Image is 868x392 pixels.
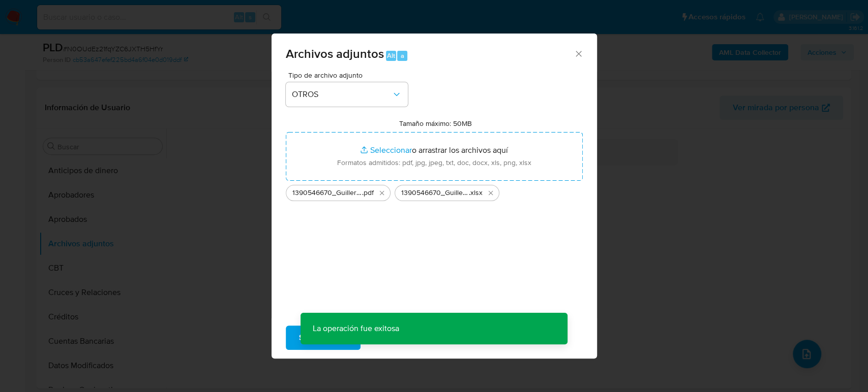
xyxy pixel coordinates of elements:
span: Subir archivo [299,326,347,349]
span: Archivos adjuntos [286,45,384,62]
button: Subir archivo [286,325,361,350]
ul: Archivos seleccionados [286,181,583,201]
button: Eliminar 1390546670_Guillermina Juarez_Agosto2025.xlsx [485,187,497,199]
span: .pdf [362,188,374,198]
button: Eliminar 1390546670_Guillermina Juarez_Agosto2025.pdf [376,187,388,199]
span: OTROS [292,89,392,100]
span: a [401,51,404,60]
span: 1390546670_Guillermina Juarez_Agosto2025 [401,188,469,198]
span: Alt [387,51,395,60]
p: La operación fue exitosa [301,313,411,344]
button: OTROS [286,82,408,107]
span: Cancelar [378,326,411,349]
span: Tipo de archivo adjunto [288,72,410,79]
span: .xlsx [469,188,483,198]
label: Tamaño máximo: 50MB [399,119,472,128]
span: 1390546670_Guillermina Juarez_Agosto2025 [292,188,362,198]
button: Cerrar [574,49,583,58]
